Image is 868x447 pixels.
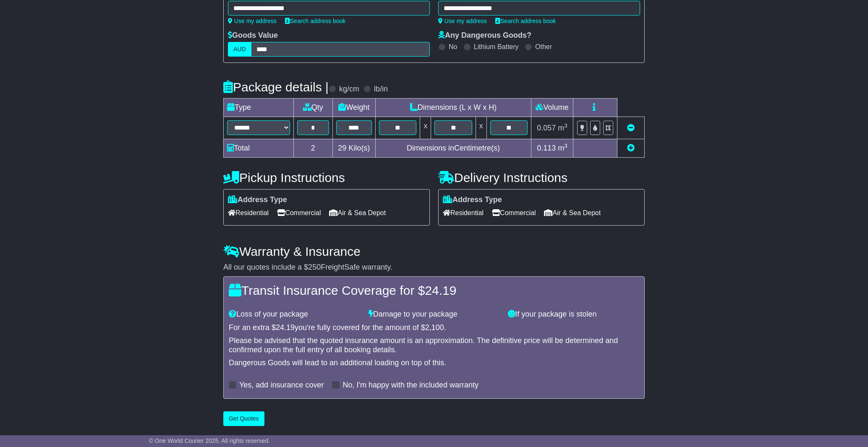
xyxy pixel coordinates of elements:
label: lb/in [374,85,388,94]
td: Weight [332,99,376,117]
div: Dangerous Goods will lead to an additional loading on top of this. [229,359,639,368]
div: If your package is stolen [504,310,643,319]
td: Dimensions in Centimetre(s) [376,139,531,157]
label: AUD [228,42,251,57]
h4: Package details | [223,80,329,94]
label: Yes, add insurance cover [239,381,324,390]
div: For an extra $ you're fully covered for the amount of $ . [229,323,639,333]
label: Any Dangerous Goods? [438,31,531,40]
td: Qty [294,99,333,117]
label: Address Type [443,195,502,205]
td: 2 [294,139,333,157]
div: Damage to your package [364,310,504,319]
label: kg/cm [339,85,359,94]
span: 0.057 [537,124,556,132]
a: Remove this item [627,124,635,132]
span: Commercial [492,206,536,219]
td: Volume [531,99,573,117]
span: Residential [228,206,269,219]
h4: Delivery Instructions [438,171,645,185]
button: Get Quotes [223,411,264,426]
label: No, I'm happy with the included warranty [342,381,478,390]
td: x [420,117,431,139]
span: Residential [443,206,484,219]
span: 2,100 [425,323,444,332]
span: 0.113 [537,144,556,152]
div: Loss of your package [225,310,364,319]
td: Dimensions (L x W x H) [376,99,531,117]
span: Commercial [277,206,321,219]
span: Air & Sea Depot [544,206,601,219]
label: Other [535,43,552,51]
a: Use my address [228,18,277,24]
sup: 3 [564,122,567,129]
a: Search address book [495,18,556,24]
td: Type [224,99,294,117]
h4: Transit Insurance Coverage for $ [229,283,639,297]
h4: Pickup Instructions [223,171,430,185]
label: Goods Value [228,31,278,40]
h4: Warranty & Insurance [223,244,645,258]
span: 24.19 [425,283,456,297]
span: m [558,144,567,152]
td: x [476,117,486,139]
a: Use my address [438,18,487,24]
span: © One World Courier 2025. All rights reserved. [149,437,270,444]
sup: 3 [564,143,567,149]
a: Add new item [627,144,635,152]
span: 24.19 [276,323,295,332]
label: Address Type [228,195,287,205]
div: Please be advised that the quoted insurance amount is an approximation. The definitive price will... [229,336,639,354]
div: All our quotes include a $ FreightSafe warranty. [223,263,645,272]
span: 29 [338,144,346,152]
span: Air & Sea Depot [329,206,386,219]
span: 250 [308,263,321,271]
label: No [449,43,457,51]
span: m [558,124,567,132]
td: Total [224,139,294,157]
label: Lithium Battery [474,43,519,51]
td: Kilo(s) [332,139,376,157]
a: Search address book [285,18,345,24]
